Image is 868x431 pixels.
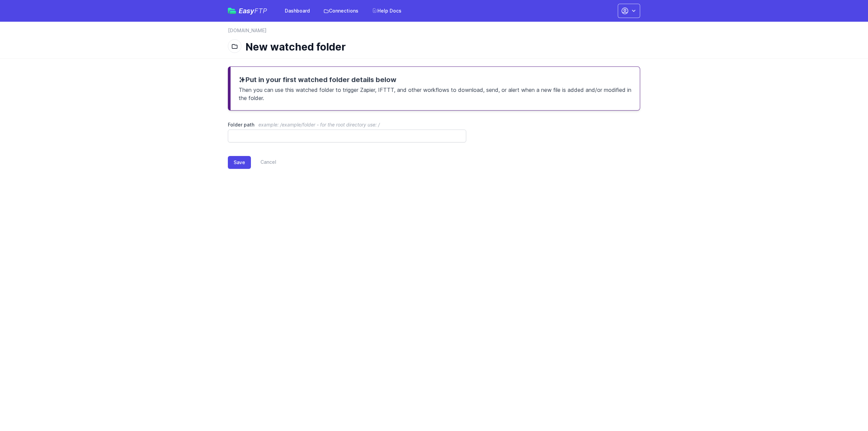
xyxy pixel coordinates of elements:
[258,122,380,128] span: example: /example/folder - for the root directory use: /
[239,75,632,84] h3: Put in your first watched folder details below
[228,27,640,38] nav: Breadcrumb
[254,7,267,15] span: FTP
[281,5,314,17] a: Dashboard
[368,5,406,17] a: Help Docs
[239,84,632,102] p: Then you can use this watched folder to trigger Zapier, IFTTT, and other workflows to download, s...
[239,7,267,14] span: Easy
[319,5,362,17] a: Connections
[228,8,236,14] img: easyftp_logo.png
[228,7,267,14] a: EasyFTP
[228,121,466,128] label: Folder path
[228,27,267,34] a: [DOMAIN_NAME]
[228,156,251,169] button: Save
[251,156,276,169] a: Cancel
[245,41,635,53] h1: New watched folder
